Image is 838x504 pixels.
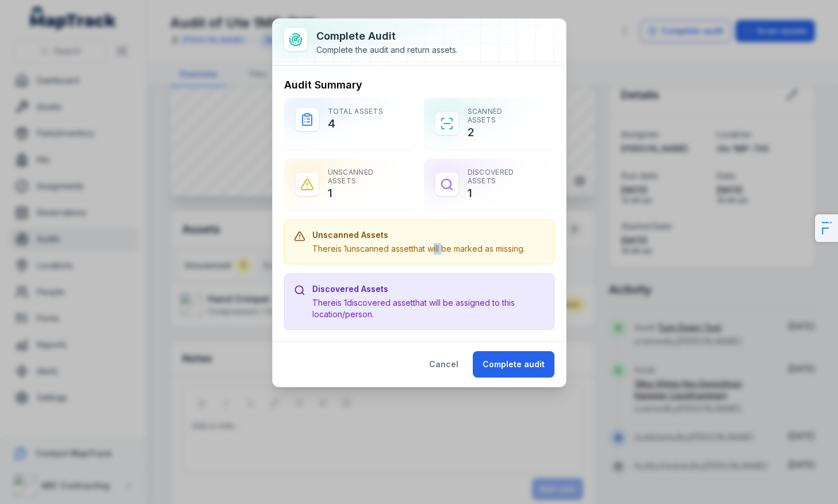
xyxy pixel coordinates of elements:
button: Complete audit [473,351,554,378]
div: Complete the audit and return assets. [316,44,458,56]
button: Cancel [419,351,468,378]
h3: Unscanned Assets [312,229,525,241]
h3: Complete audit [316,28,458,44]
div: There is 1 unscanned asset that will be marked as missing. [312,243,525,255]
h3: Audit Summary [284,77,554,93]
div: There is 1 discovered asset that will be assigned to this location/person. [312,297,545,320]
h3: Discovered Assets [312,283,545,295]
